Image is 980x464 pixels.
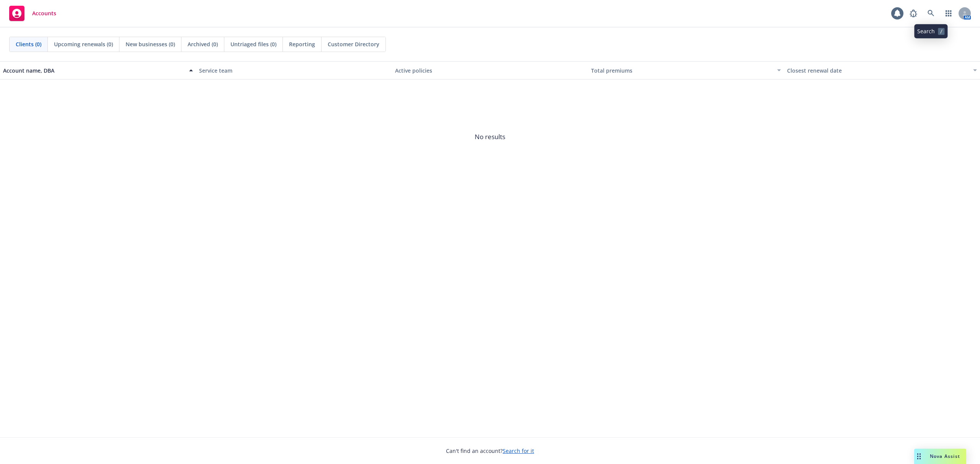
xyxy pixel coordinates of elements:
a: Search for it [503,447,534,454]
span: Can't find an account? [446,447,534,455]
span: Upcoming renewals (0) [54,40,113,48]
span: Customer Directory [328,40,379,48]
div: Drag to move [914,449,924,464]
button: Service team [196,61,392,79]
button: Active policies [392,61,588,79]
span: Reporting [289,40,315,48]
span: Clients (0) [16,40,41,48]
a: Report a Bug [906,6,921,21]
span: Accounts [32,10,56,16]
span: Nova Assist [930,453,960,459]
button: Nova Assist [914,449,966,464]
div: Total premiums [591,67,773,75]
div: Active policies [395,67,585,75]
div: Service team [199,67,389,75]
div: Closest renewal date [787,67,969,75]
div: Account name, DBA [3,67,185,75]
button: Closest renewal date [784,61,980,79]
a: Switch app [941,6,956,21]
span: Archived (0) [188,40,218,48]
a: Accounts [6,3,59,24]
span: Untriaged files (0) [230,40,276,48]
button: Total premiums [588,61,784,79]
a: Search [923,6,939,21]
span: New businesses (0) [126,40,175,48]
